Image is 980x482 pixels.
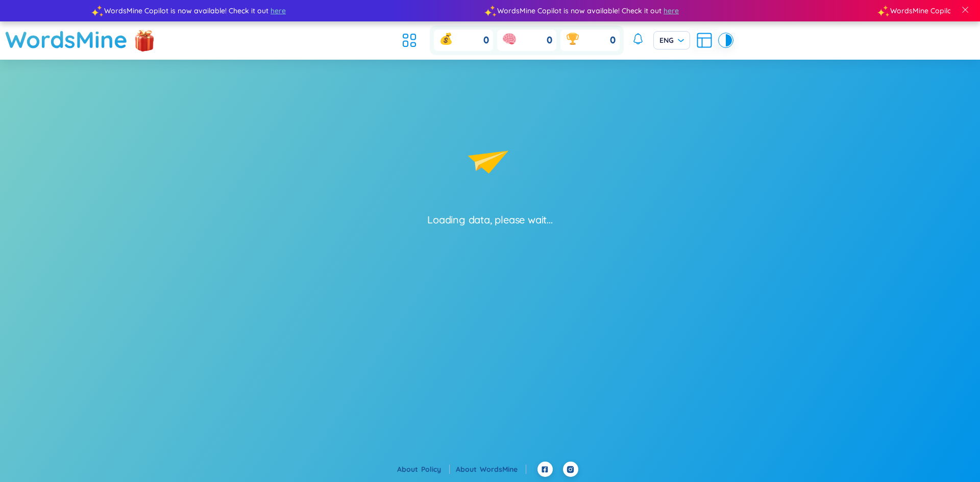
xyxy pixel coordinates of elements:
[659,35,684,45] span: ENG
[95,5,488,16] div: WordsMine Copilot is now available! Check it out
[456,464,526,475] div: About
[269,5,284,16] span: here
[488,5,881,16] div: WordsMine Copilot is now available! Check it out
[421,465,450,474] a: Policy
[5,21,128,58] a: WordsMine
[134,24,155,55] img: flashSalesIcon.a7f4f837.png
[480,465,526,474] a: WordsMine
[547,34,552,47] span: 0
[397,464,450,475] div: About
[427,213,552,227] div: Loading data, please wait...
[483,34,489,47] span: 0
[610,34,616,47] span: 0
[662,5,677,16] span: here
